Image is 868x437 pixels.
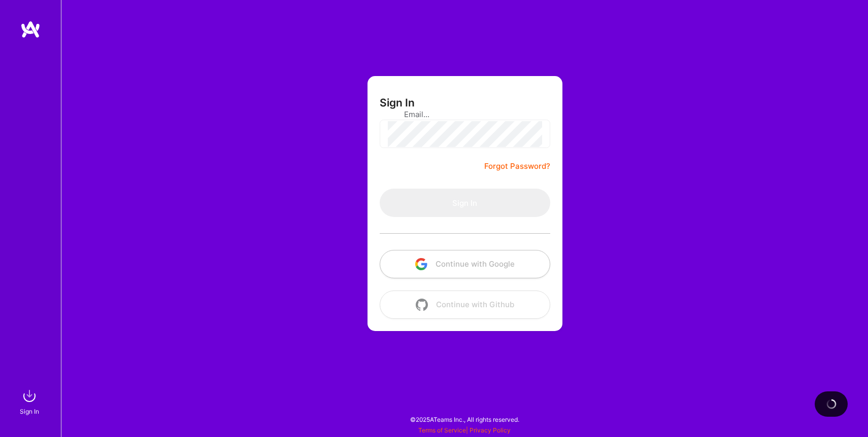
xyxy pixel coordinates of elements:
[470,426,511,434] a: Privacy Policy
[380,96,415,109] h3: Sign In
[20,406,39,417] div: Sign In
[404,101,526,127] input: Email...
[418,426,511,434] span: |
[380,250,550,278] button: Continue with Google
[20,20,41,39] img: logo
[21,386,40,417] a: sign inSign In
[416,299,428,311] img: icon
[415,258,427,270] img: icon
[380,189,550,217] button: Sign In
[418,426,466,434] a: Terms of Service
[61,407,868,432] div: © 2025 ATeams Inc., All rights reserved.
[824,397,839,411] img: loading
[380,290,550,319] button: Continue with Github
[484,160,550,172] a: Forgot Password?
[19,386,40,406] img: sign in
